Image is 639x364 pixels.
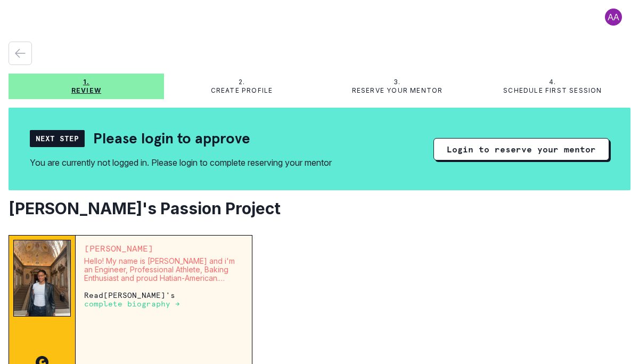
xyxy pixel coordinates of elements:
a: complete biography → [84,299,180,308]
p: Review [71,86,101,95]
h2: [PERSON_NAME]'s Passion Project [9,199,630,218]
h2: Please login to approve [93,129,250,148]
div: Next Step [30,130,85,147]
p: Create profile [211,86,273,95]
p: 2. [239,78,245,86]
p: [PERSON_NAME] [84,244,243,253]
p: Hello! My name is [PERSON_NAME] and i'm an Engineer, Professional Athlete, Baking Enthusiast and ... [84,257,243,282]
button: profile picture [596,9,630,26]
p: Read [PERSON_NAME] 's [84,291,243,308]
button: Login to reserve your mentor [433,138,609,160]
p: 4. [549,78,556,86]
div: You are currently not logged in. Please login to complete reserving your mentor [30,156,332,169]
p: 3. [394,78,400,86]
img: Mentor Image [13,240,71,316]
p: Reserve your mentor [352,86,443,95]
p: 1. [83,78,89,86]
p: Schedule first session [503,86,602,95]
